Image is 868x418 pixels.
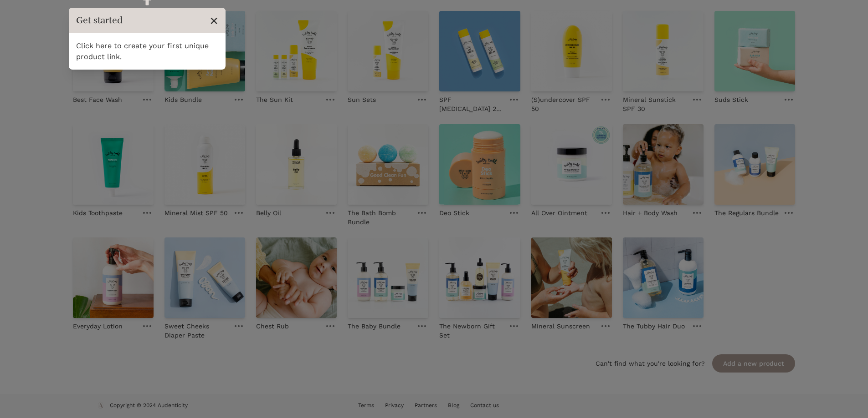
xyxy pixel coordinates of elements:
p: Sweet Cheeks Diaper Paste [164,322,229,340]
a: The Newborn Gift Set [439,318,503,340]
p: Mineral Sunstick SPF 30 [623,95,687,113]
a: Chest Rub [256,318,289,331]
a: Sweet Cheeks Diaper Paste [164,318,229,340]
a: SPF [MEDICAL_DATA] 2 Pack [439,91,503,113]
p: Hair + Body Wash [623,208,678,217]
img: Mineral Sunscreen [531,237,612,318]
img: The Bath Bomb Bundle [348,124,428,205]
img: All Over Ointment [531,124,612,205]
a: Kids Toothpaste [73,205,123,217]
a: The Sun Kit [256,91,293,104]
p: The Newborn Gift Set [439,322,503,340]
img: Sweet Cheeks Diaper Paste [164,237,245,318]
img: The Tubby Hair Duo [623,237,704,318]
a: Terms [358,402,374,408]
a: Deo Stick [439,205,469,217]
img: The Regulars Bundle [714,124,795,205]
a: The Bath Bomb Bundle [348,205,412,227]
img: SPF Lip Balm 2 Pack [439,11,520,91]
a: (S)undercover SPF 50 [531,91,596,113]
a: Mineral Mist SPF 50 [164,205,228,217]
img: The Sun Kit [256,11,337,91]
a: Privacy [385,402,404,408]
img: Hair + Body Wash [623,124,704,205]
a: Everyday Lotion [73,318,123,331]
a: Blog [448,402,459,408]
a: Kids Bundle [164,91,202,104]
p: The Regulars Bundle [714,208,779,217]
a: The Baby Bundle [348,318,401,331]
a: Hair + Body Wash [623,205,678,217]
a: Suds Stick [714,91,748,104]
img: Mineral Sunstick SPF 30 [623,11,704,91]
p: Mineral Sunscreen [531,322,590,331]
img: Sun Sets [348,11,428,91]
button: Close Tour [210,11,218,30]
span: × [210,12,218,29]
p: The Tubby Hair Duo [623,322,685,331]
a: The Tubby Hair Duo [623,318,685,331]
img: Suds Stick [714,11,795,91]
a: Mineral Sunscreen [531,318,590,331]
a: All Over Ointment [531,205,587,217]
a: Sun Sets [348,91,376,104]
a: Best Face Wash [73,91,122,104]
img: Chest Rub [256,237,337,318]
p: Belly Oil [256,208,281,217]
a: Partners [415,402,437,408]
a: Add a new product [712,354,795,373]
p: Deo Stick [439,208,469,217]
img: Mineral Mist SPF 50 [164,124,245,205]
img: Deo Stick [439,124,520,205]
a: Contact us [470,402,499,408]
p: The Bath Bomb Bundle [348,208,412,227]
p: All Over Ointment [531,208,587,217]
p: SPF [MEDICAL_DATA] 2 Pack [439,95,503,113]
img: Everyday Lotion [73,237,154,318]
p: Suds Stick [714,95,748,104]
p: Kids Toothpaste [73,208,123,217]
h3: Get started [76,14,205,27]
p: Sun Sets [348,95,376,104]
a: Mineral Sunstick SPF 30 [623,91,687,113]
p: Kids Bundle [164,95,202,104]
img: The Newborn Gift Set [439,237,520,318]
div: Click here to create your first unique product link. [69,33,226,70]
p: Mineral Mist SPF 50 [164,208,228,217]
p: Chest Rub [256,322,289,331]
p: The Baby Bundle [348,322,401,331]
p: Copyright © 2024 Audenticity [110,402,188,411]
p: (S)undercover SPF 50 [531,95,596,113]
p: Best Face Wash [73,95,122,104]
img: Belly Oil [256,124,337,205]
a: The Regulars Bundle [714,205,779,217]
a: Belly Oil [256,205,281,217]
span: Can't find what you're looking for? [596,359,705,368]
img: Kids Toothpaste [73,124,154,205]
p: The Sun Kit [256,95,293,104]
p: Everyday Lotion [73,322,123,331]
img: (S)undercover SPF 50 [531,11,612,91]
img: The Baby Bundle [348,237,428,318]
